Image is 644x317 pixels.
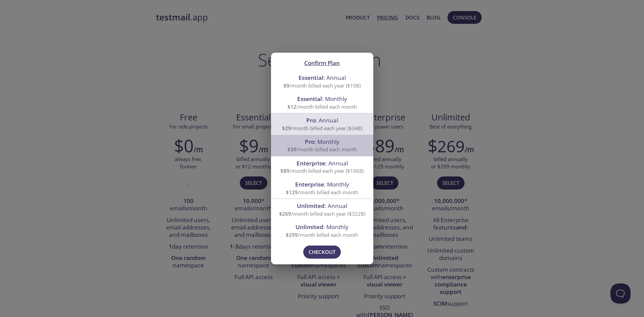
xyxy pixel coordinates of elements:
span: : Monthly [295,180,349,188]
div: Essential: Monthly$12/month billed each month [271,92,373,113]
span: $9 [283,82,289,89]
div: Unlimited: Annual$269/month billed each year ($3228) [271,199,373,220]
span: $299 [286,231,298,238]
div: Enterprise: Monthly$129/month billed each month [271,177,373,199]
span: Essential [297,95,322,103]
span: $89 [280,167,289,174]
span: /month billed each month [286,231,358,238]
span: $29 [282,125,291,131]
span: Pro [305,138,314,146]
div: Essential: Annual$9/month billed each year ($108) [271,71,373,92]
span: : Monthly [296,223,348,231]
span: /month billed each month [287,146,357,153]
span: : Annual [297,202,347,210]
span: : Monthly [305,138,339,146]
span: Confirm Plan [304,59,340,67]
span: : Annual [299,74,346,82]
ul: confirm plan selection [271,71,373,241]
span: Pro [306,116,316,124]
span: /month billed each month [287,103,357,110]
span: Checkout [309,248,335,256]
span: Unlimited [297,202,325,210]
span: : Annual [297,159,348,167]
div: Enterprise: Annual$89/month billed each year ($1068) [271,156,373,177]
div: Pro: Annual$29/month billed each year ($348) [271,113,373,135]
span: Unlimited [296,223,323,231]
span: /month billed each year ($348) [282,125,362,131]
span: Enterprise [297,159,325,167]
button: Checkout [303,246,341,258]
span: $39 [287,146,297,153]
span: : Monthly [297,95,347,103]
span: Essential [299,74,323,82]
div: Pro: Monthly$39/month billed each month [271,135,373,156]
span: : Annual [306,116,338,124]
span: $12 [287,103,297,110]
span: /month billed each month [286,189,358,196]
div: Unlimited: Monthly$299/month billed each month [271,220,373,241]
span: /month billed each year ($3228) [279,210,365,217]
span: Enterprise [295,180,324,188]
span: /month billed each year ($108) [283,82,361,89]
span: $129 [286,189,298,196]
span: $269 [279,210,291,217]
span: /month billed each year ($1068) [280,167,364,174]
